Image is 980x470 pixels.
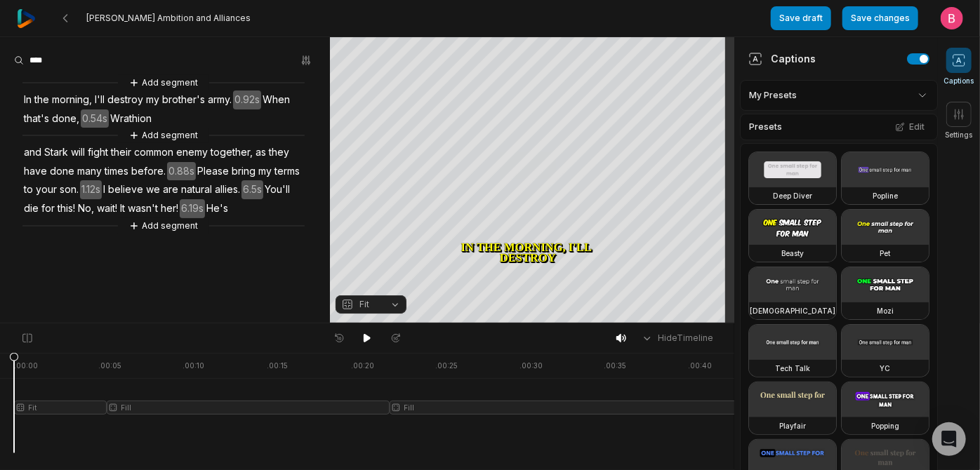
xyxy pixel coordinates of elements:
[145,180,161,199] span: we
[254,143,267,162] span: as
[76,162,103,181] span: many
[22,109,51,128] span: that's
[119,199,126,218] span: It
[103,162,130,181] span: times
[167,162,196,181] span: 0.88s
[102,180,107,199] span: I
[86,143,110,162] span: fight
[944,48,974,86] button: Captions
[880,363,891,374] h3: YC
[69,143,86,162] span: will
[944,76,974,86] span: Captions
[257,162,273,181] span: my
[273,162,301,181] span: terms
[22,143,43,162] span: and
[110,143,133,162] span: their
[48,162,76,181] span: done
[781,248,804,259] h3: Beasty
[77,199,95,218] span: No,
[161,90,206,109] span: brother's
[946,102,973,140] button: Settings
[81,109,109,128] span: 0.54s
[206,90,233,109] span: army.
[126,128,201,143] button: Add segment
[107,180,145,199] span: believe
[56,199,77,218] span: this!
[180,199,205,218] span: 6.19s
[133,143,175,162] span: common
[261,90,291,109] span: When
[359,298,369,311] span: Fit
[43,143,69,162] span: Stark
[86,13,251,24] span: [PERSON_NAME] Ambition and Alliances
[873,190,898,201] h3: Popline
[93,90,106,109] span: I'll
[126,199,159,218] span: wasn't
[22,162,48,181] span: have
[871,420,899,431] h3: Popping
[748,51,816,66] div: Captions
[946,130,973,140] span: Settings
[932,422,966,456] div: Open Intercom Messenger
[161,180,180,199] span: are
[180,180,213,199] span: natural
[637,328,717,349] button: HideTimeline
[750,305,835,316] h3: [DEMOGRAPHIC_DATA]
[109,109,153,128] span: Wrathion
[17,9,36,28] img: reap
[106,90,145,109] span: destroy
[34,180,58,199] span: your
[33,90,51,109] span: the
[22,199,40,218] span: die
[336,295,406,314] button: Fit
[205,199,230,218] span: He's
[126,75,201,90] button: Add segment
[22,180,34,199] span: to
[740,80,938,111] div: My Presets
[241,180,263,199] span: 6.5s
[775,363,810,374] h3: Tech Talk
[213,180,241,199] span: allies.
[51,109,81,128] span: done,
[891,118,929,136] button: Edit
[209,143,254,162] span: together,
[779,420,806,431] h3: Playfair
[842,6,918,30] button: Save changes
[40,199,56,218] span: for
[230,162,257,181] span: bring
[877,305,894,316] h3: Mozi
[95,199,119,218] span: wait!
[267,143,291,162] span: they
[22,90,33,109] span: In
[233,90,261,109] span: 0.92s
[773,190,812,201] h3: Deep Diver
[145,90,161,109] span: my
[175,143,209,162] span: enemy
[58,180,80,199] span: son.
[740,114,938,140] div: Presets
[263,180,291,199] span: You'll
[159,199,180,218] span: her!
[196,162,230,181] span: Please
[130,162,167,181] span: before.
[126,218,201,234] button: Add segment
[80,180,102,199] span: 1.12s
[771,6,831,30] button: Save draft
[880,248,891,259] h3: Pet
[51,90,93,109] span: morning,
